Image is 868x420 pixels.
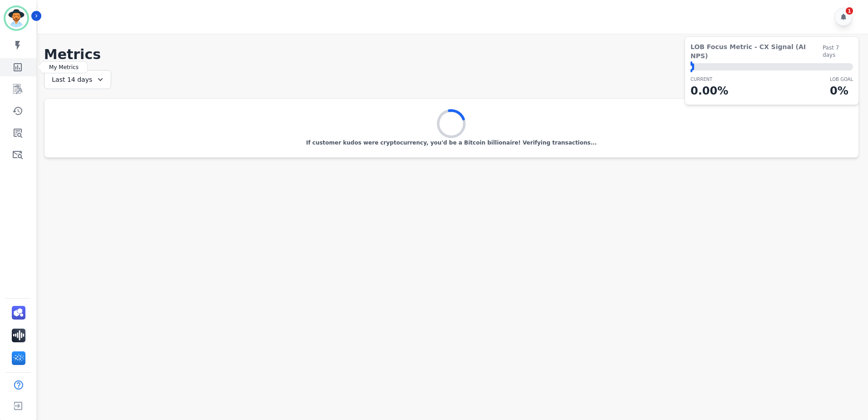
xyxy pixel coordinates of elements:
[830,76,853,83] p: LOB Goal
[823,44,853,59] span: Past 7 days
[830,83,853,99] p: 0 %
[690,42,823,60] span: LOB Focus Metric - CX Signal (AI NPS)
[690,76,728,83] p: CURRENT
[5,7,27,29] img: Bordered avatar
[690,63,694,70] div: ⬤
[44,70,111,89] div: Last 14 days
[306,139,597,146] p: If customer kudos were cryptocurrency, you'd be a Bitcoin billionaire! Verifying transactions...
[846,7,853,15] div: 1
[690,83,728,99] p: 0.00 %
[44,46,859,63] h1: Metrics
